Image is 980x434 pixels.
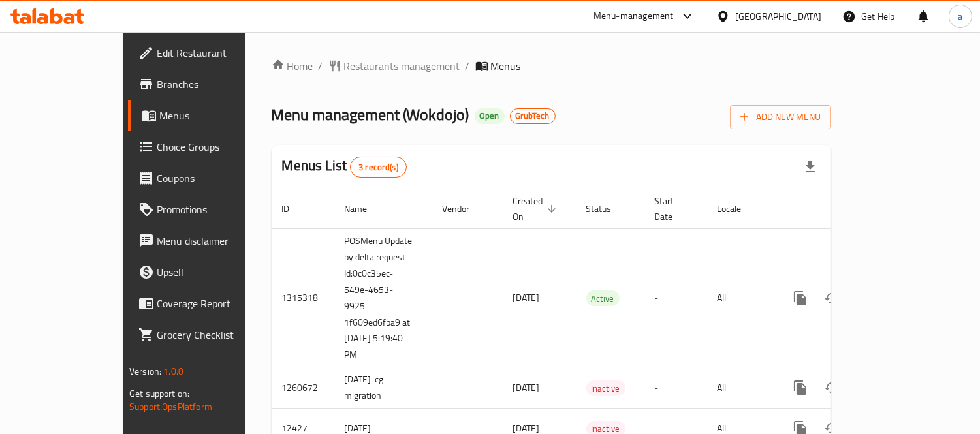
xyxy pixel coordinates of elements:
[282,156,407,178] h2: Menus List
[282,201,307,217] span: ID
[350,157,407,178] div: Total records count
[707,228,774,367] td: All
[586,201,629,217] span: Status
[128,100,287,131] a: Menus
[443,201,487,217] span: Vendor
[491,58,521,74] span: Menus
[475,110,505,121] span: Open
[128,37,287,69] a: Edit Restaurant
[795,151,826,183] div: Export file
[344,58,460,74] span: Restaurants management
[774,189,921,229] th: Actions
[334,367,432,409] td: [DATE]-cg migration
[128,69,287,100] a: Branches
[157,233,276,249] span: Menu disclaimer
[655,193,691,225] span: Start Date
[586,290,620,306] div: Active
[129,398,212,415] a: Support.OpsPlatform
[593,8,674,24] div: Menu-management
[816,283,847,314] button: Change Status
[272,58,831,74] nav: breadcrumb
[958,9,962,23] span: a
[272,228,334,367] td: 1315318
[785,283,816,314] button: more
[157,76,276,92] span: Branches
[157,296,276,311] span: Coverage Report
[163,363,183,380] span: 1.0.0
[475,108,505,124] div: Open
[272,100,469,129] span: Menu management ( Wokdojo )
[511,110,555,121] span: GrubTech
[351,161,406,174] span: 3 record(s)
[128,256,287,288] a: Upsell
[272,58,313,74] a: Home
[157,170,276,186] span: Coupons
[128,319,287,350] a: Grocery Checklist
[730,105,831,129] button: Add New Menu
[816,372,847,403] button: Change Status
[328,58,460,74] a: Restaurants management
[785,372,816,403] button: more
[159,108,276,123] span: Menus
[707,367,774,409] td: All
[466,58,470,74] li: /
[735,9,821,23] div: [GEOGRAPHIC_DATA]
[157,264,276,280] span: Upsell
[586,381,625,396] span: Inactive
[128,194,287,225] a: Promotions
[157,45,276,61] span: Edit Restaurant
[128,163,287,194] a: Coupons
[513,379,540,396] span: [DATE]
[644,228,707,367] td: -
[128,225,287,256] a: Menu disclaimer
[740,109,821,125] span: Add New Menu
[644,367,707,409] td: -
[128,288,287,319] a: Coverage Report
[319,58,323,74] li: /
[586,291,620,306] span: Active
[513,289,540,306] span: [DATE]
[345,201,385,217] span: Name
[334,228,432,367] td: POSMenu Update by delta request Id:0c0c35ec-549e-4653-9925-1f609ed6fba9 at [DATE] 5:19:40 PM
[272,367,334,409] td: 1260672
[513,193,560,225] span: Created On
[157,327,276,343] span: Grocery Checklist
[129,363,161,380] span: Version:
[718,201,759,217] span: Locale
[129,385,189,402] span: Get support on:
[128,131,287,163] a: Choice Groups
[157,202,276,217] span: Promotions
[157,139,276,155] span: Choice Groups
